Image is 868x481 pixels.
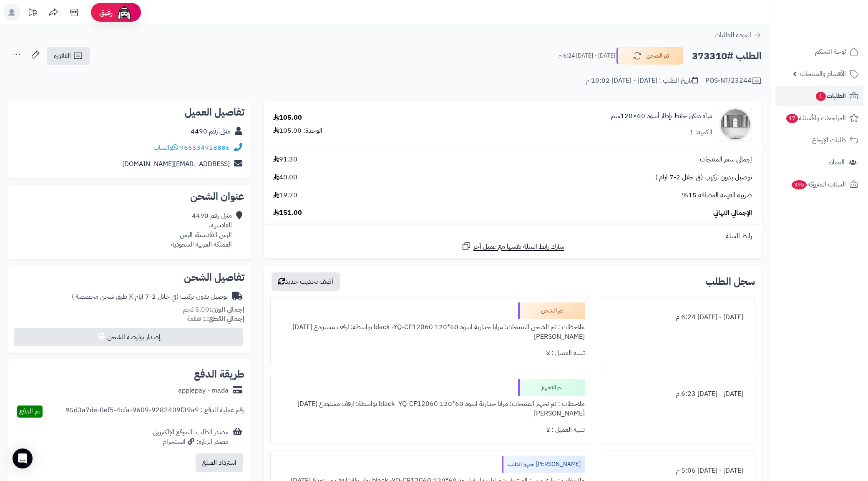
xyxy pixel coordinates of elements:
[791,179,846,190] span: السلات المتروكة
[815,46,846,58] span: لوحة التحكم
[171,211,232,249] div: منزل رقم 4490 القادسية، الرس القادسية، الرس المملكة العربية السعودية
[153,437,229,447] div: مصدر الزيارة: انستجرام
[273,113,302,123] div: 105.00
[54,51,71,61] span: الفاتورة
[715,30,762,40] a: العودة للطلبات
[65,405,244,418] div: رقم عملية الدفع : 95d3a7de-0ef5-4cfa-9609-9282409f39a9
[183,305,244,315] small: 5.00 كجم
[19,406,40,416] span: تم الدفع
[705,277,755,287] h3: سجل الطلب
[655,173,752,182] span: توصيل بدون تركيب (في خلال 2-7 ايام )
[586,76,698,86] div: تاريخ الطلب : [DATE] - [DATE] 10:02 م
[700,155,752,164] span: إجمالي سعر المنتجات
[122,159,230,169] a: [EMAIL_ADDRESS][DOMAIN_NAME]
[14,328,243,346] button: إصدار بوليصة الشحن
[682,191,752,200] span: ضريبة القيمة المضافة 15%
[272,272,340,291] button: أضف تحديث جديد
[605,463,750,479] div: [DATE] - [DATE] 5:06 م
[273,155,297,164] span: 91.30
[153,143,178,153] a: واتساب
[800,68,846,80] span: الأقسام والمنتجات
[72,292,131,302] span: ( طرق شحن مخصصة )
[713,208,752,218] span: الإجمالي النهائي
[15,272,244,282] h2: تفاصيل الشحن
[13,448,33,468] div: Open Intercom Messenger
[812,134,846,146] span: طلبات الإرجاع
[72,292,228,302] div: توصيل بدون تركيب (في خلال 2-7 ايام )
[273,191,297,200] span: 19.70
[786,114,798,123] span: 17
[276,319,585,345] div: ملاحظات : تم الشحن المنتجات: مرايا جدارية اسود 60*120 black -YQ-CF12060 بواسطة: ارفف مستودع [DATE...
[816,92,826,101] span: 1
[15,107,244,117] h2: تفاصيل العميل
[276,396,585,422] div: ملاحظات : تم تجهيز المنتجات: مرايا جدارية اسود 60*120 black -YQ-CF12060 بواسطة: ارفف مستودع [DATE...
[775,42,863,62] a: لوحة التحكم
[775,86,863,106] a: الطلبات1
[273,208,302,218] span: 151.00
[719,108,752,141] img: 1753182267-1-90x90.jpg
[775,130,863,150] a: طلبات الإرجاع
[692,48,762,65] h2: الطلب #373310
[828,156,845,168] span: العملاء
[473,242,564,252] span: شارك رابط السلة نفسها مع عميل آخر
[207,314,244,324] strong: إجمالي القطع:
[775,152,863,172] a: العملاء
[775,174,863,194] a: السلات المتروكة395
[518,379,585,396] div: تم التجهيز
[196,453,243,472] button: استرداد المبلغ
[180,143,230,153] a: 966534928886
[715,30,751,40] span: العودة للطلبات
[187,314,244,324] small: 1 قطعة
[616,47,683,65] button: تم الشحن
[22,4,43,23] a: تحديثات المنصة
[705,76,762,86] div: POS-NT/23244
[194,369,244,379] h2: طريقة الدفع
[605,309,750,325] div: [DATE] - [DATE] 6:24 م
[276,422,585,438] div: تنبيه العميل : لا
[811,21,860,38] img: logo-2.png
[815,90,846,102] span: الطلبات
[785,112,846,124] span: المراجعات والأسئلة
[276,345,585,361] div: تنبيه العميل : لا
[518,302,585,319] div: تم الشحن
[559,52,615,60] small: [DATE] - [DATE] 6:24 م
[502,456,585,473] div: [PERSON_NAME] تجهيز الطلب
[461,241,564,252] a: شارك رابط السلة نفسها مع عميل آخر
[153,428,229,447] div: مصدر الطلب :الموقع الإلكتروني
[775,108,863,128] a: المراجعات والأسئلة17
[191,126,231,136] a: منزل رقم 4490
[273,126,322,136] div: الوحدة: 105.00
[116,4,133,21] img: ai-face.png
[792,180,807,189] span: 395
[273,173,297,182] span: 40.00
[605,386,750,402] div: [DATE] - [DATE] 6:23 م
[209,305,244,315] strong: إجمالي الوزن:
[267,232,758,241] div: رابط السلة
[99,8,113,18] span: رفيق
[689,128,712,137] div: الكمية: 1
[178,386,229,395] div: applepay - mada
[15,191,244,201] h2: عنوان الشحن
[47,47,90,65] a: الفاتورة
[611,111,712,121] a: مرآة ديكور حائط بإطار أسود 60×120سم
